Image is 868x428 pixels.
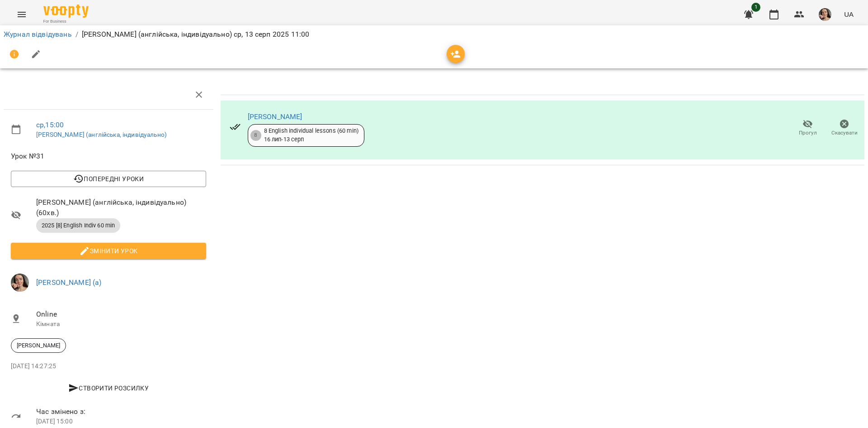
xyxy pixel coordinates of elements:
span: 1 [751,3,760,12]
button: Menu [11,4,33,25]
button: Попередні уроки [11,171,206,187]
a: [PERSON_NAME] [248,112,302,121]
button: UA [840,6,857,23]
button: Змінити урок [11,243,206,259]
nav: breadcrumb [4,29,864,40]
span: Прогул [799,129,817,137]
span: Змінити урок [18,245,199,256]
div: 8 [250,130,261,141]
a: Журнал відвідувань [4,30,72,38]
span: 2025 [8] English Indiv 60 min [36,221,120,230]
span: Створити розсилку [14,383,203,394]
img: aaa0aa5797c5ce11638e7aad685b53dd.jpeg [11,274,29,292]
span: Урок №31 [11,151,206,162]
li: / [75,29,78,40]
span: Попередні уроки [18,173,199,184]
a: [PERSON_NAME] (англійська, індивідуально) [36,131,167,138]
img: Voopty Logo [43,5,89,18]
span: Час змінено з: [36,406,206,417]
a: [PERSON_NAME] (а) [36,278,102,287]
button: Прогул [789,115,826,141]
p: [PERSON_NAME] (англійська, індивідуально) ср, 13 серп 2025 11:00 [82,29,309,40]
p: Кімната [36,320,206,329]
p: [DATE] 15:00 [36,417,206,426]
span: Скасувати [831,129,858,137]
img: aaa0aa5797c5ce11638e7aad685b53dd.jpeg [819,8,831,21]
a: ср , 15:00 [36,120,64,129]
span: [PERSON_NAME] (англійська, індивідуально) ( 60 хв. ) [36,197,206,218]
button: Скасувати [826,115,863,141]
p: [DATE] 14:27:25 [11,362,206,371]
span: Online [36,309,206,320]
div: [PERSON_NAME] [11,338,66,353]
span: [PERSON_NAME] [11,341,66,350]
span: For Business [43,19,89,24]
button: Створити розсилку [11,380,206,396]
div: 8 English individual lessons (60 min) 16 лип - 13 серп [264,127,359,144]
span: UA [844,10,854,19]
